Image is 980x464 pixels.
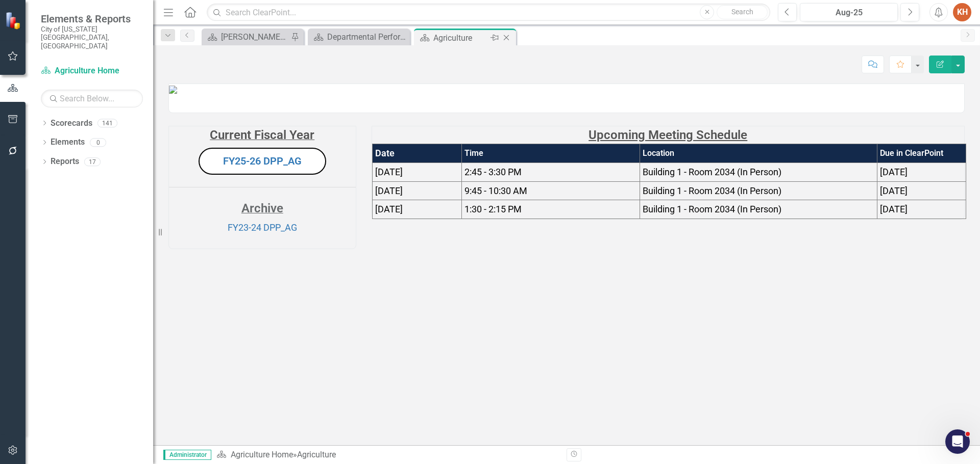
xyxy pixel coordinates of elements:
[643,167,781,177] span: Building 1 - Room 2034 (In Person)
[643,185,781,196] span: Building 1 - Room 2034 (In Person)
[433,32,488,44] div: Agriculture
[310,31,407,43] a: Departmental Performance Plans - 3 Columns
[800,3,898,21] button: Aug-25
[169,86,177,94] img: mceclip0%20v2.jpg
[41,65,143,77] a: Agriculture Home
[231,450,293,459] a: Agriculture Home
[731,8,753,16] span: Search
[51,137,85,148] a: Elements
[210,128,314,142] strong: Current Fiscal Year
[221,31,288,43] div: [PERSON_NAME]'s Home
[41,90,143,107] input: Search Below...
[375,185,403,196] span: [DATE]
[803,7,894,19] div: Aug-25
[241,201,283,215] strong: Archive
[880,148,943,158] strong: Due in ClearPoint
[90,138,106,147] div: 0
[880,204,908,214] span: [DATE]
[41,13,143,25] span: Elements & Reports
[97,119,117,127] div: 141
[375,204,403,214] span: [DATE]
[945,429,970,454] iframe: Intercom live chat
[464,204,522,214] span: 1:30 - 2:15 PM
[643,204,781,214] span: Building 1 - Room 2034 (In Person)
[204,31,288,43] a: [PERSON_NAME]'s Home
[464,167,522,177] span: 2:45 - 3:30 PM
[5,12,23,30] img: ClearPoint Strategy
[717,5,768,19] button: Search
[880,185,908,196] span: [DATE]
[464,148,483,158] strong: Time
[228,222,297,233] a: FY23-24 DPP_AG
[41,25,143,50] small: City of [US_STATE][GEOGRAPHIC_DATA], [GEOGRAPHIC_DATA]
[199,148,326,175] button: FY25-26 DPP_AG
[216,449,559,461] div: »
[375,148,395,158] strong: Date
[880,167,908,177] span: [DATE]
[51,118,92,129] a: Scorecards
[223,155,302,167] a: FY25-26 DPP_AG
[589,128,747,142] strong: Upcoming Meeting Schedule
[84,157,101,166] div: 17
[207,4,770,21] input: Search ClearPoint...
[51,156,79,168] a: Reports
[953,3,971,21] button: KH
[327,31,407,43] div: Departmental Performance Plans - 3 Columns
[297,450,336,459] div: Agriculture
[643,148,674,158] strong: Location
[375,167,403,177] span: [DATE]
[163,450,211,460] span: Administrator
[464,185,527,196] span: 9:45 - 10:30 AM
